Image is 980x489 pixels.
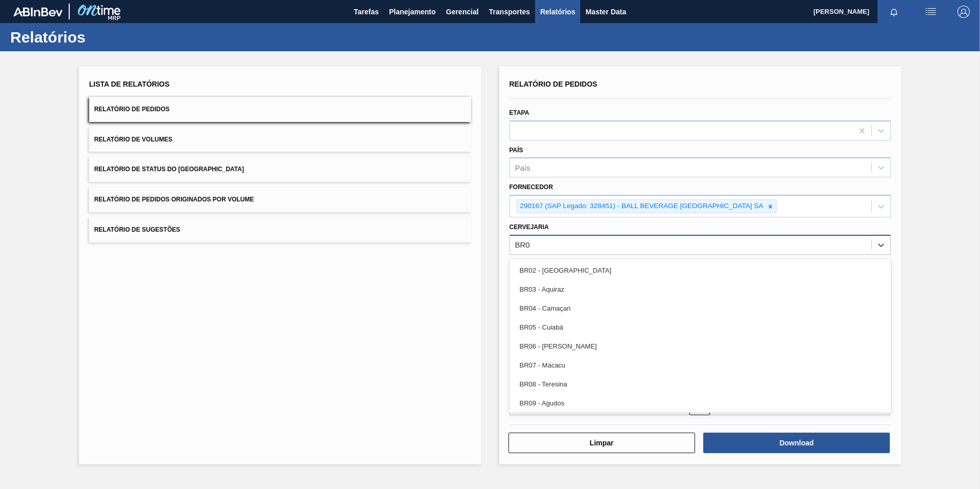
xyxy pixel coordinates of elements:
button: Limpar [508,433,695,453]
div: BR07 - Macacu [509,356,891,375]
label: País [509,147,523,154]
span: Relatório de Status do [GEOGRAPHIC_DATA] [94,166,244,173]
label: Etapa [509,109,529,116]
h1: Relatórios [10,31,192,43]
label: Fornecedor [509,184,553,191]
span: Relatório de Pedidos [509,80,598,88]
span: Master Data [585,6,626,18]
span: Relatório de Pedidos [94,106,170,113]
button: Relatório de Pedidos [89,97,471,122]
button: Relatório de Pedidos Originados por Volume [89,187,471,212]
button: Relatório de Sugestões [89,217,471,242]
span: Lista de Relatórios [89,80,170,88]
img: Logout [957,6,970,18]
div: BR05 - Cuiabá [509,318,891,337]
div: 290167 (SAP Legado: 328451) - BALL BEVERAGE [GEOGRAPHIC_DATA] SA [517,200,765,213]
span: Tarefas [354,6,379,18]
img: TNhmsLtSVTkK8tSr43FrP2fwEKptu5GPRR3wAAAABJRU5ErkJggg== [13,7,63,16]
div: BR02 - [GEOGRAPHIC_DATA] [509,261,891,280]
div: BR03 - Aquiraz [509,280,891,299]
span: Planejamento [389,6,436,18]
span: Relatório de Volumes [94,136,172,143]
div: BR04 - Camaçari [509,299,891,318]
button: Notificações [877,5,910,19]
div: BR06 - [PERSON_NAME] [509,337,891,356]
img: userActions [925,6,937,18]
span: Relatório de Pedidos Originados por Volume [94,196,254,203]
span: Transportes [489,6,530,18]
span: Relatório de Sugestões [94,226,180,233]
label: Cervejaria [509,223,549,231]
div: BR09 - Agudos [509,394,891,413]
span: Gerencial [446,6,479,18]
div: País [515,164,530,172]
button: Download [703,433,890,453]
button: Relatório de Status do [GEOGRAPHIC_DATA] [89,157,471,182]
span: Relatórios [540,6,575,18]
button: Relatório de Volumes [89,127,471,152]
div: BR08 - Teresina [509,375,891,394]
